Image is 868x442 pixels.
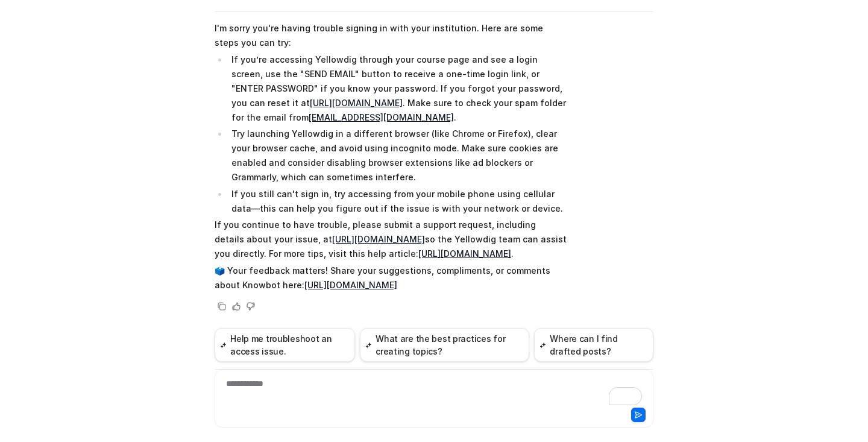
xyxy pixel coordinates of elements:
[304,280,397,290] a: [URL][DOMAIN_NAME]
[309,112,454,122] a: [EMAIL_ADDRESS][DOMAIN_NAME]
[231,187,567,216] p: If you still can't sign in, try accessing from your mobile phone using cellular data—this can hel...
[215,218,567,261] p: If you continue to have trouble, please submit a support request, including details about your is...
[360,328,529,362] button: What are the best practices for creating topics?
[215,21,567,50] p: I'm sorry you're having trouble signing in with your institution. Here are some steps you can try:
[534,328,653,362] button: Where can I find drafted posts?
[231,52,567,125] p: If you’re accessing Yellowdig through your course page and see a login screen, use the "SEND EMAI...
[215,328,355,362] button: Help me troubleshoot an access issue.
[215,264,567,292] p: 🗳️ Your feedback matters! Share your suggestions, compliments, or comments about Knowbot here:
[418,248,511,259] a: [URL][DOMAIN_NAME]
[231,127,567,185] p: Try launching Yellowdig in a different browser (like Chrome or Firefox), clear your browser cache...
[218,377,650,405] div: To enrich screen reader interactions, please activate Accessibility in Grammarly extension settings
[310,98,403,108] a: [URL][DOMAIN_NAME]
[332,234,425,244] a: [URL][DOMAIN_NAME]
